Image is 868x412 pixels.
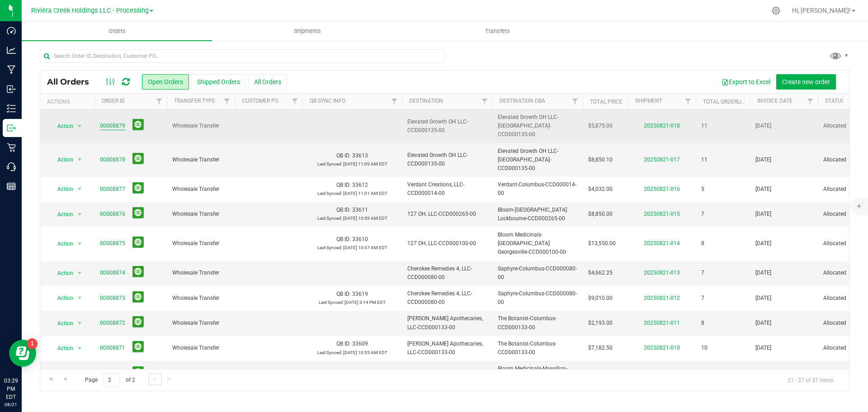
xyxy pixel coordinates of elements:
[407,340,487,357] span: [PERSON_NAME] Apothecaries, LLC-CCD000133-00
[352,236,368,242] span: 33610
[172,344,229,352] span: Wholesale Transfer
[317,245,342,250] span: Last Synced:
[74,183,85,195] span: select
[74,367,85,379] span: select
[701,319,704,327] span: 8
[344,300,386,305] span: [DATE] 3:14 PM EDT
[701,239,704,248] span: 8
[825,98,844,104] a: Status
[701,294,704,303] span: 7
[644,270,680,276] a: 20250821-013
[172,156,229,164] span: Wholesale Transfer
[644,211,680,217] a: 20250821-015
[172,122,229,130] span: Wholesale Transfer
[7,85,16,94] inline-svg: Inbound
[77,373,142,387] span: Page of 2
[336,182,351,188] span: QB ID:
[172,239,229,248] span: Wholesale Transfer
[336,291,351,297] span: QB ID:
[755,319,771,327] span: [DATE]
[7,143,16,152] inline-svg: Retail
[100,122,125,130] a: 00008879
[4,377,18,401] p: 03:29 PM EDT
[172,185,229,194] span: Wholesale Transfer
[757,98,793,104] a: Invoice Date
[644,320,680,326] a: 20250821-011
[407,151,487,168] span: Elevated Growth OH LLC-CCD000135-00
[22,22,212,41] a: Orders
[47,99,91,105] div: Actions
[9,340,36,367] iframe: Resource center
[792,7,851,14] span: Hi, [PERSON_NAME]!
[44,373,57,385] a: Go to the first page
[701,185,704,194] span: 5
[47,77,98,87] span: All Orders
[74,120,85,133] span: select
[49,208,74,221] span: Action
[49,183,74,195] span: Action
[49,153,74,166] span: Action
[343,191,387,196] span: [DATE] 11:01 AM EDT
[352,341,368,347] span: 33609
[100,269,125,277] a: 00008874
[248,74,287,90] button: All Orders
[74,208,85,221] span: select
[588,239,616,248] span: $13,550.00
[755,239,771,248] span: [DATE]
[701,122,708,130] span: 11
[352,291,368,297] span: 33619
[100,319,125,327] a: 00008872
[590,99,623,105] a: Total Price
[4,401,18,408] p: 08/21
[716,74,776,90] button: Export to Excel
[407,118,487,135] span: Elevated Growth OH LLC-CCD000135-00
[644,295,680,301] a: 20250821-012
[317,161,342,166] span: Last Synced:
[755,122,771,130] span: [DATE]
[644,240,680,246] a: 20250821-014
[49,342,74,355] span: Action
[74,267,85,279] span: select
[588,344,613,352] span: $7,182.50
[498,180,577,198] span: Verdant-Columbus-CCD000014-00
[27,338,38,349] iframe: Resource center unread badge
[58,373,71,385] a: Go to the previous page
[220,94,235,109] a: Filter
[172,319,229,327] span: Wholesale Transfer
[191,74,246,90] button: Shipped Orders
[336,341,351,347] span: QB ID:
[755,156,771,164] span: [DATE]
[317,191,342,196] span: Last Synced:
[473,27,522,35] span: Transfers
[498,147,577,173] span: Elevated Growth OH LLC-[GEOGRAPHIC_DATA]-CCD000135-00
[500,98,545,104] a: Destination DBA
[336,207,351,213] span: QB ID:
[49,120,74,133] span: Action
[343,216,387,221] span: [DATE] 10:59 AM EDT
[49,317,74,330] span: Action
[7,46,16,55] inline-svg: Analytics
[7,65,16,74] inline-svg: Manufacturing
[588,210,613,218] span: $8,850.00
[407,314,487,331] span: [PERSON_NAME] Apothecaries, LLC-CCD000133-00
[317,350,342,355] span: Last Synced:
[172,269,229,277] span: Wholesale Transfer
[172,210,229,218] span: Wholesale Transfer
[242,98,278,104] a: Customer PO
[588,122,613,130] span: $5,875.00
[40,49,445,63] input: Search Order ID, Destination, Customer PO...
[780,373,840,387] span: 21 - 37 of 37 items
[172,294,229,303] span: Wholesale Transfer
[319,300,344,305] span: Last Synced:
[588,319,613,327] span: $2,193.00
[588,269,613,277] span: $4,662.25
[352,182,368,188] span: 33612
[343,161,387,166] span: [DATE] 11:09 AM EDT
[352,152,368,159] span: 33613
[336,236,351,242] span: QB ID:
[310,98,345,104] a: QB Sync Info
[770,6,782,15] div: Manage settings
[7,26,16,35] inline-svg: Dashboard
[100,210,125,218] a: 00008876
